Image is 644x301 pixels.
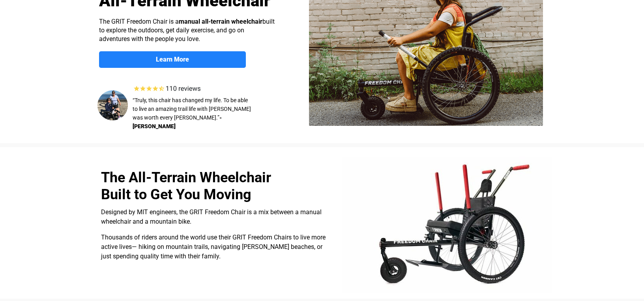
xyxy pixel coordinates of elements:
span: Designed by MIT engineers, the GRIT Freedom Chair is a mix between a manual wheelchair and a moun... [101,208,322,225]
span: The All-Terrain Wheelchair Built to Get You Moving [101,169,271,203]
span: The GRIT Freedom Chair is a built to explore the outdoors, get daily exercise, and go on adventur... [99,18,275,43]
strong: manual all-terrain wheelchair [179,18,262,25]
span: Thousands of riders around the world use their GRIT Freedom Chairs to live more active lives— hik... [101,234,326,260]
strong: Learn More [156,56,189,63]
a: Learn More [99,51,246,68]
span: “Truly, this chair has changed my life. To be able to live an amazing trail life with [PERSON_NAM... [133,97,251,121]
